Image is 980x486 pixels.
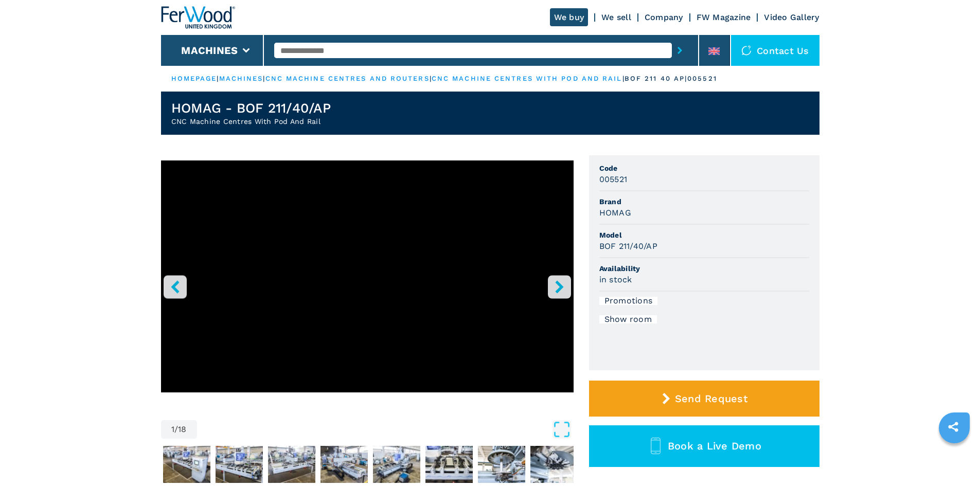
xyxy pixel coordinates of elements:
[601,12,631,22] a: We sell
[476,444,527,485] button: Go to Slide 8
[163,446,210,483] img: 77e54ffebd424884b543ce312f036cd9
[217,75,219,82] span: |
[668,440,761,452] span: Book a Live Demo
[174,425,178,434] span: /
[645,12,683,22] a: Company
[423,444,475,485] button: Go to Slide 7
[318,444,370,485] button: Go to Slide 5
[161,160,574,392] iframe: Centro di lavoro a Ventose in azione - HOMAG - BOF 211/40/AP - Ferwoodgroup - 005521
[672,39,688,62] button: submit-button
[599,196,809,207] span: Brand
[161,6,235,29] img: Ferwood
[599,207,631,219] h3: HOMAG
[161,444,574,485] nav: Thumbnail Navigation
[764,12,819,22] a: Video Gallery
[589,381,819,417] button: Send Request
[675,392,747,405] span: Send Request
[181,44,238,57] button: Machines
[320,446,368,483] img: dcb783e915235ddaa38324b53f5bc05f
[178,425,187,434] span: 18
[171,75,217,82] a: HOMEPAGE
[622,75,625,82] span: |
[371,444,422,485] button: Go to Slide 6
[599,230,809,240] span: Model
[697,12,751,22] a: FW Magazine
[263,75,265,82] span: |
[171,425,174,434] span: 1
[936,440,972,478] iframe: Chat
[625,74,687,83] p: bof 211 40 ap |
[219,75,263,82] a: machines
[200,420,571,439] button: Open Fullscreen
[164,275,187,298] button: left-button
[478,446,525,483] img: dc9808c85d8c1e93fb37c8a950a131dc
[687,74,717,83] p: 005521
[731,35,819,66] div: Contact us
[161,444,212,485] button: Go to Slide 2
[599,163,809,173] span: Code
[599,173,628,185] h3: 005521
[530,446,578,483] img: 0ee858f131e6dd11e9c123e7f1c076d7
[599,240,657,252] h3: BOF 211/40/AP
[213,444,265,485] button: Go to Slide 3
[268,446,315,483] img: 9928691f9e283179e3b5b1ecb336dbc6
[548,275,571,298] button: right-button
[741,45,752,56] img: Contact us
[599,274,632,285] h3: in stock
[599,315,657,323] div: Show room
[265,75,430,82] a: cnc machine centres and routers
[425,446,473,483] img: 0e52579b4568fc0c68e2ca51dbdec0d5
[940,414,966,440] a: sharethis
[430,75,432,82] span: |
[550,8,589,26] a: We buy
[589,425,819,467] button: Book a Live Demo
[171,100,331,116] h1: HOMAG - BOF 211/40/AP
[266,444,317,485] button: Go to Slide 4
[599,263,809,274] span: Availability
[432,75,622,82] a: cnc machine centres with pod and rail
[171,116,331,127] h2: CNC Machine Centres With Pod And Rail
[599,297,658,305] div: Promotions
[216,446,263,483] img: c69f3738eedb17566072170c835d153a
[528,444,580,485] button: Go to Slide 9
[161,160,574,410] div: Go to Slide 1
[373,446,420,483] img: bb903a78ef47e1f11ad4e83976006c33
